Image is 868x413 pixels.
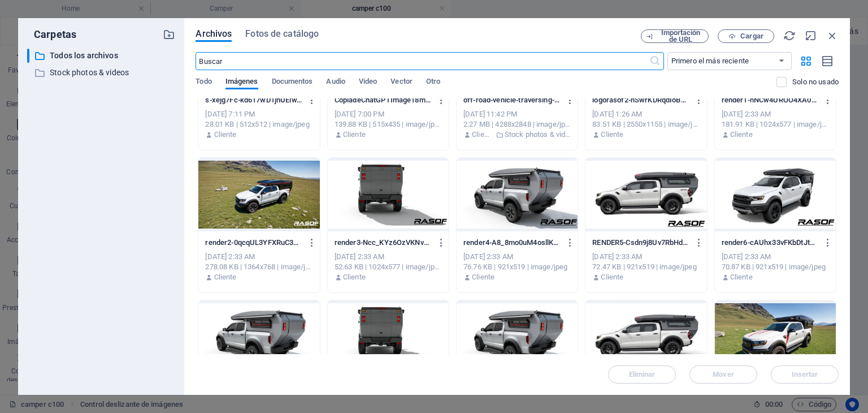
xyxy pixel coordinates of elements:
[472,272,494,282] p: Cliente
[601,272,623,282] p: Cliente
[343,130,366,140] p: Cliente
[792,77,839,87] p: Solo muestra los archivos que no están usándose en el sitio web. Los archivos añadidos durante es...
[463,238,561,248] p: render4-A8_8mo0uM4osllKR6jTJCw.jpg
[783,29,796,42] i: Volver a cargar
[335,109,442,119] div: [DATE] 7:00 PM
[359,75,377,91] span: Video
[641,29,709,43] button: Importación de URL
[463,109,571,119] div: [DATE] 11:42 PM
[463,130,571,140] div: Por: Cliente | Carpeta: Stock photos & videos
[718,29,774,43] button: Cargar
[335,262,442,272] div: 52.63 KB | 1024x577 | image/jpeg
[196,75,211,91] span: Todo
[730,272,753,282] p: Cliente
[205,109,313,119] div: [DATE] 7:11 PM
[658,29,704,43] span: Importación de URL
[592,252,700,262] div: [DATE] 2:33 AM
[463,252,571,262] div: [DATE] 2:33 AM
[214,272,237,282] p: Cliente
[205,238,302,248] p: render2-0qcqUL3YFXRuC3Y1n9D06w.jpg
[740,33,763,40] span: Cargar
[163,28,175,41] i: Crear carpeta
[730,130,753,140] p: Cliente
[225,75,258,91] span: Imágenes
[826,29,839,42] i: Cerrar
[805,29,817,42] i: Minimizar
[27,27,76,42] p: Carpetas
[196,27,232,41] span: Archivos
[601,130,623,140] p: Cliente
[505,130,571,140] p: Stock photos & videos
[592,119,700,130] div: 83.51 KB | 2550x1155 | image/jpeg
[472,130,492,140] p: Cliente
[592,95,689,105] p: logorasof2-hSwrKDRqdIoBsTLFDI59Ow.jpg
[592,262,700,272] div: 72.47 KB | 921x519 | image/jpeg
[50,49,155,62] p: Todos los archivos
[27,66,175,80] div: Stock photos & videos
[343,272,366,282] p: Cliente
[205,119,313,130] div: 28.01 KB | 512x512 | image/jpeg
[50,66,155,79] p: Stock photos & videos
[205,95,302,105] p: s-xejg7Fc-kd617wD1jhUEiw.jpg
[335,119,442,130] div: 139.88 KB | 515x435 | image/jpeg
[426,75,440,91] span: Otro
[326,75,345,91] span: Audio
[390,75,413,91] span: Vector
[722,109,829,119] div: [DATE] 2:33 AM
[722,95,819,105] p: render1-nNCw4UROO4XA0TrAX0Ttzw.jpg
[205,252,313,262] div: [DATE] 2:33 AM
[245,27,319,41] span: Fotos de catálogo
[592,109,700,119] div: [DATE] 1:26 AM
[272,75,313,91] span: Documentos
[463,95,561,105] p: off-road-vehicle-traversing-a-rugged-dirt-path-through-lush-forest-in-parongpong-indonesia-qQvej6...
[722,262,829,272] div: 70.87 KB | 921x519 | image/jpeg
[592,238,689,248] p: RENDER5-Csdn9j8Uv7RbHdZ5DmBhkQ.jpg
[722,252,829,262] div: [DATE] 2:33 AM
[463,119,571,130] div: 2.27 MB | 4288x2848 | image/jpeg
[335,252,442,262] div: [DATE] 2:33 AM
[27,49,29,63] div: ​
[205,262,313,272] div: 278.08 KB | 1364x768 | image/jpeg
[463,262,571,272] div: 76.76 KB | 921x519 | image/jpeg
[722,119,829,130] div: 181.91 KB | 1024x577 | image/jpeg
[722,238,819,248] p: render6-cAUhx33vFKbDtJtz-oaGPQ.jpg
[335,95,432,105] p: CopiadeChatGPTImage18may202507_58_38p.m._edited-DkyPAYctBNI4P9TTde094Q.jpg
[196,52,649,70] input: Buscar
[335,238,432,248] p: render3-Ncc_KYz6OzVKNvSMd0xqHQ.jpg
[214,130,237,140] p: Cliente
